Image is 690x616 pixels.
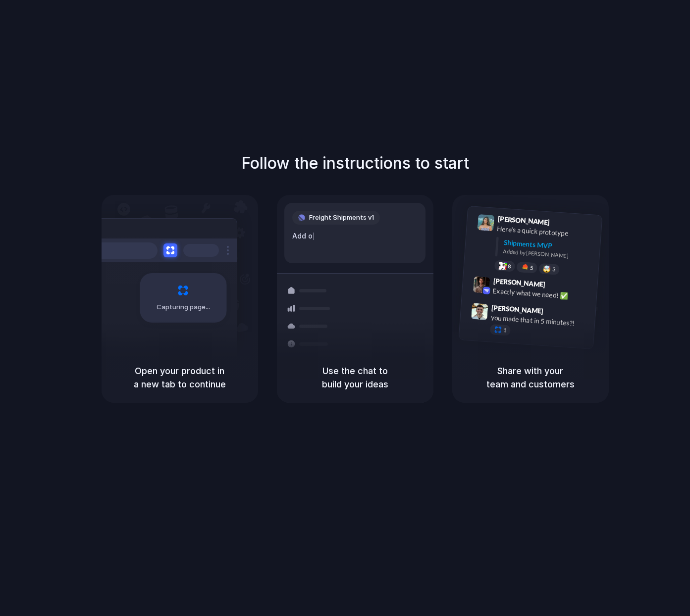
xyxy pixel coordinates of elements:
[309,213,374,223] span: Freight Shipments v1
[552,267,555,272] span: 3
[464,364,597,391] h5: Share with your team and customers
[490,312,589,329] div: you made that in 5 minutes?!
[552,218,573,230] span: 9:41 AM
[503,247,594,262] div: Added by [PERSON_NAME]
[496,224,595,240] div: Here's a quick prototype
[157,302,212,312] span: Capturing page
[497,213,550,228] span: [PERSON_NAME]
[542,265,551,273] div: 🤯
[507,264,511,269] span: 8
[313,232,315,240] span: |
[113,364,246,391] h5: Open your product in a new tab to continue
[241,151,469,175] h1: Follow the instructions to start
[546,307,567,319] span: 9:47 AM
[492,286,591,303] div: Exactly what we need! ✅
[292,231,418,241] div: Add o
[548,281,568,292] span: 9:42 AM
[530,265,533,271] span: 5
[289,364,422,391] h5: Use the chat to build your ideas
[491,302,543,317] span: [PERSON_NAME]
[493,276,545,290] span: [PERSON_NAME]
[503,328,506,333] span: 1
[503,237,595,254] div: Shipments MVP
